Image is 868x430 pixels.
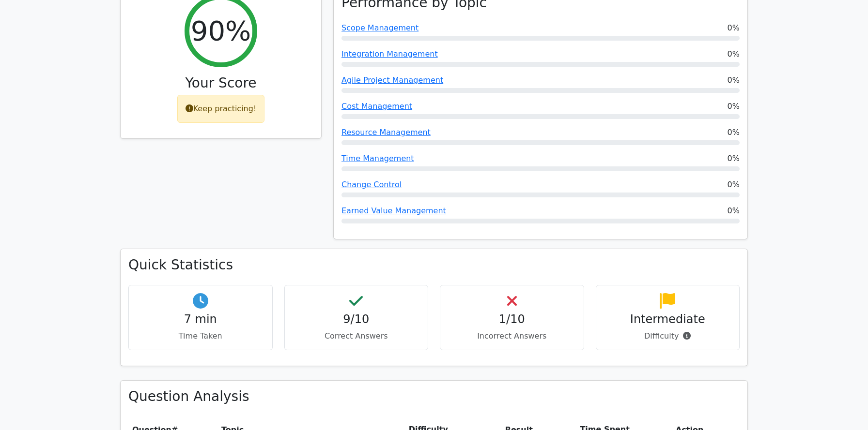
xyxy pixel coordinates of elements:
h4: Intermediate [604,312,732,326]
p: Correct Answers [293,330,420,342]
span: 0% [728,74,740,86]
a: Resource Management [341,128,431,137]
h4: 9/10 [293,312,420,326]
p: Time Taken [137,330,264,342]
span: 0% [728,179,740,191]
h2: 90% [191,15,251,47]
span: 0% [728,127,740,138]
h4: 7 min [137,312,264,326]
a: Scope Management [341,23,418,32]
div: Keep practicing! [177,95,265,123]
a: Cost Management [341,102,412,111]
p: Difficulty [604,330,732,342]
p: Incorrect Answers [448,330,576,342]
span: 0% [728,101,740,112]
a: Integration Management [341,49,438,59]
span: 0% [728,48,740,60]
a: Earned Value Management [341,206,446,215]
a: Agile Project Management [341,75,443,85]
span: 0% [728,22,740,34]
h3: Your Score [128,75,313,91]
a: Time Management [341,154,414,163]
span: 0% [728,153,740,164]
h3: Quick Statistics [128,257,740,273]
span: 0% [728,205,740,217]
h4: 1/10 [448,312,576,326]
a: Change Control [341,180,402,189]
h3: Question Analysis [128,388,740,405]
